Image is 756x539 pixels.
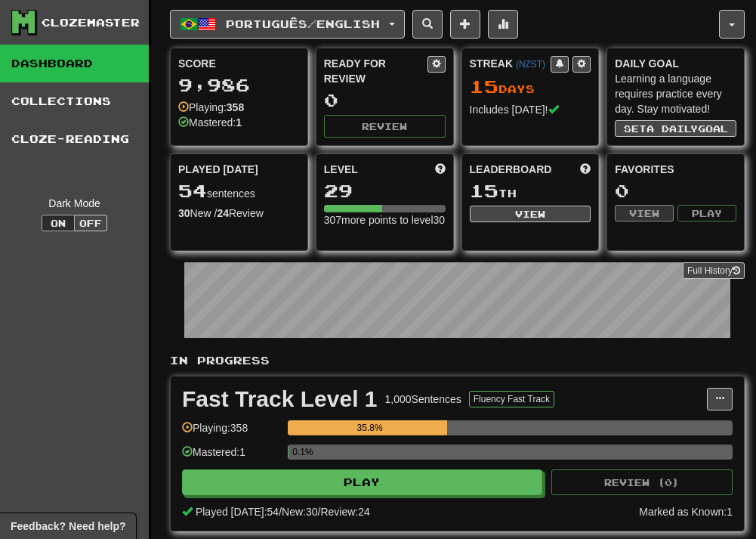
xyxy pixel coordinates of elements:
button: Off [74,215,107,231]
button: Português/English [170,10,405,39]
button: View [470,206,591,222]
strong: 1 [236,116,242,129]
div: 1,000 Sentences [385,392,461,407]
button: View [615,205,674,221]
div: 29 [324,181,446,200]
div: 0 [324,91,446,110]
a: Full History [683,262,745,279]
span: Played [DATE]: 54 [196,506,279,518]
span: Open feedback widget [11,519,125,534]
span: 15 [470,180,498,201]
div: Ready for Review [324,56,427,86]
button: Add sentence to collection [450,10,480,39]
span: This week in points, UTC [580,162,591,177]
span: 15 [470,76,498,97]
button: Review [324,115,446,138]
button: Seta dailygoal [615,120,736,137]
span: / [318,506,321,518]
div: 35.8% [292,420,447,435]
div: Fast Track Level 1 [182,388,378,410]
div: New / Review [178,206,300,221]
strong: 358 [227,101,244,113]
div: sentences [178,181,300,201]
div: 9,986 [178,76,300,94]
div: Clozemaster [42,15,140,30]
span: Played [DATE] [178,162,258,177]
div: Mastered: [178,115,242,130]
span: Review: 24 [320,506,369,518]
strong: 30 [178,207,190,219]
div: Playing: [178,100,244,115]
span: Leaderboard [470,162,552,177]
button: Play [677,205,736,221]
div: Marked as Known: 1 [639,504,733,519]
div: Dark Mode [11,196,137,211]
div: Day s [470,77,591,97]
button: Play [182,469,542,495]
button: Search sentences [412,10,443,39]
div: Learning a language requires practice every day. Stay motivated! [615,71,736,116]
span: / [279,506,282,518]
div: Favorites [615,162,736,177]
div: Streak [470,56,551,71]
p: In Progress [170,353,745,368]
div: Score [178,56,300,71]
div: Daily Goal [615,56,736,71]
span: 54 [178,180,207,201]
button: More stats [488,10,518,39]
a: (NZST) [516,59,545,70]
button: Review (0) [551,469,733,495]
span: Level [324,162,358,177]
div: Playing: 358 [182,420,280,445]
div: 307 more points to level 30 [324,212,446,228]
span: New: 30 [282,506,317,518]
div: Includes [DATE]! [470,102,591,117]
div: Mastered: 1 [182,445,280,469]
div: th [470,181,591,201]
button: On [42,215,75,231]
span: a daily [646,123,698,134]
div: 0 [615,181,736,200]
button: Fluency Fast Track [469,391,554,407]
strong: 24 [217,207,229,219]
span: Português / English [226,17,380,30]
